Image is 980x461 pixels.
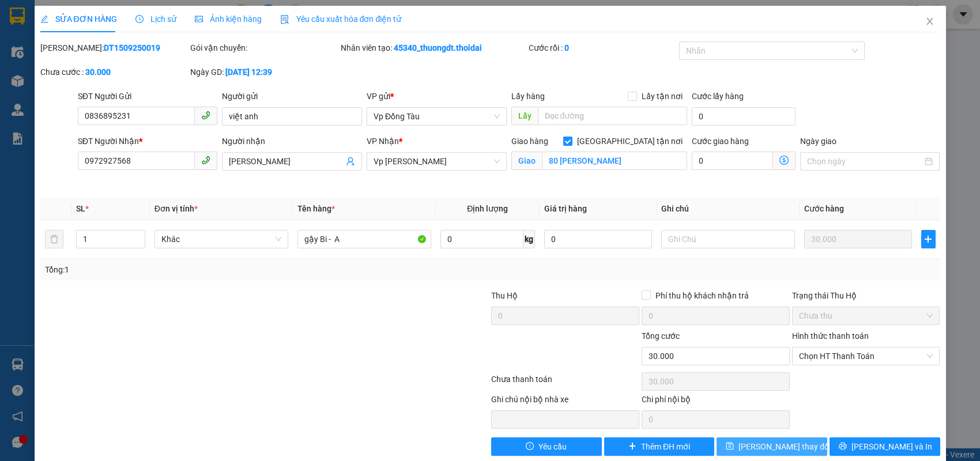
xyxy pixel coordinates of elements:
label: Hình thức thanh toán [792,331,869,341]
span: SL [76,204,85,213]
span: phone [201,156,210,165]
b: 0 [564,43,569,52]
div: Cước rồi : [529,41,677,54]
div: Chưa thanh toán [490,373,640,393]
div: Gói vận chuyển: [190,41,338,54]
button: exclamation-circleYêu cầu [491,437,602,456]
img: icon [280,15,289,24]
button: plusThêm ĐH mới [604,437,715,456]
span: [PERSON_NAME] và In [851,440,932,453]
span: user-add [346,157,355,166]
input: VD: Bàn, Ghế [297,230,431,248]
span: DT1509250020 [108,77,177,89]
span: Cước hàng [804,204,844,213]
b: 30.000 [85,67,111,77]
span: Yêu cầu xuất hóa đơn điện tử [280,14,402,24]
div: Ghi chú nội bộ nhà xe [491,393,639,410]
span: Tên hàng [297,204,335,213]
span: save [726,442,734,451]
span: Định lượng [467,204,508,213]
input: Cước giao hàng [692,152,773,170]
span: Giao hàng [511,137,548,146]
button: plus [921,230,936,248]
span: Chuyển phát nhanh: [GEOGRAPHIC_DATA] - [GEOGRAPHIC_DATA] [7,50,107,90]
span: clock-circle [135,15,144,23]
span: Thu Hộ [491,291,518,300]
label: Cước lấy hàng [692,92,744,101]
span: picture [195,15,203,23]
span: Lấy hàng [511,92,545,101]
button: printer[PERSON_NAME] và In [830,437,940,456]
th: Ghi chú [657,198,800,220]
span: printer [839,442,847,451]
div: Trạng thái Thu Hộ [792,289,940,302]
div: Chi phí nội bộ [642,393,790,410]
div: Người gửi [222,90,362,103]
div: SĐT Người Nhận [78,135,218,148]
span: Ảnh kiện hàng [195,14,262,24]
span: VP Nhận [367,137,399,146]
div: Chưa cước : [40,66,189,78]
div: SĐT Người Gửi [78,90,218,103]
img: logo [4,41,6,100]
input: Giao tận nơi [542,152,687,170]
div: [PERSON_NAME]: [40,41,189,54]
span: dollar-circle [779,156,789,165]
span: Lịch sử [135,14,176,24]
div: VP gửi [367,90,507,103]
span: Vp Đồng Tàu [374,108,500,125]
span: Tổng cước [642,331,680,341]
label: Ngày giao [800,137,836,146]
input: Ngày giao [807,155,923,168]
span: [GEOGRAPHIC_DATA] tận nơi [572,135,687,148]
span: [PERSON_NAME] thay đổi [738,440,831,453]
div: Tổng: 1 [45,263,379,276]
input: 0 [804,230,912,248]
strong: CÔNG TY TNHH DỊCH VỤ DU LỊCH THỜI ĐẠI [10,9,104,47]
span: Chưa thu [799,307,933,324]
b: [DATE] 12:39 [225,67,272,77]
span: Vp Lê Hoàn [374,153,500,170]
span: exclamation-circle [526,442,534,451]
span: plus [628,442,636,451]
span: phone [201,111,210,120]
span: Đơn vị tính [154,204,198,213]
span: kg [523,230,535,248]
div: Người nhận [222,135,362,148]
span: SỬA ĐƠN HÀNG [40,14,117,24]
span: Thêm ĐH mới [641,440,690,453]
input: Cước lấy hàng [692,107,796,126]
button: Close [914,6,946,38]
span: Lấy tận nơi [637,90,687,103]
span: Giá trị hàng [544,204,587,213]
span: Lấy [511,107,538,125]
b: 45340_thuongdt.thoidai [394,43,482,52]
span: Phí thu hộ khách nhận trả [651,289,753,302]
span: close [925,17,934,26]
span: Giao [511,152,542,170]
span: Khác [161,231,281,248]
b: DT1509250019 [104,43,160,52]
span: plus [922,235,935,244]
div: Ngày GD: [190,66,338,78]
span: edit [40,15,48,23]
input: Dọc đường [538,107,687,125]
span: Chọn HT Thanh Toán [799,347,933,365]
span: Yêu cầu [538,440,567,453]
label: Cước giao hàng [692,137,749,146]
button: delete [45,230,63,248]
div: Nhân viên tạo: [341,41,526,54]
button: save[PERSON_NAME] thay đổi [717,437,827,456]
input: Ghi Chú [661,230,795,248]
